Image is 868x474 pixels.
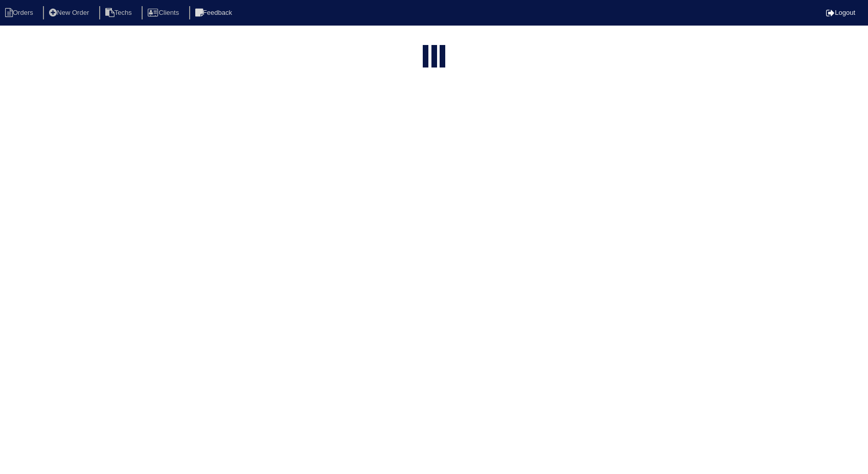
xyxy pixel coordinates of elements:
a: New Order [43,9,97,16]
div: loading... [431,45,437,69]
li: Clients [142,6,187,20]
li: Feedback [189,6,240,20]
a: Logout [826,9,855,16]
li: New Order [43,6,97,20]
a: Clients [142,9,187,16]
li: Techs [99,6,140,20]
a: Techs [99,9,140,16]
